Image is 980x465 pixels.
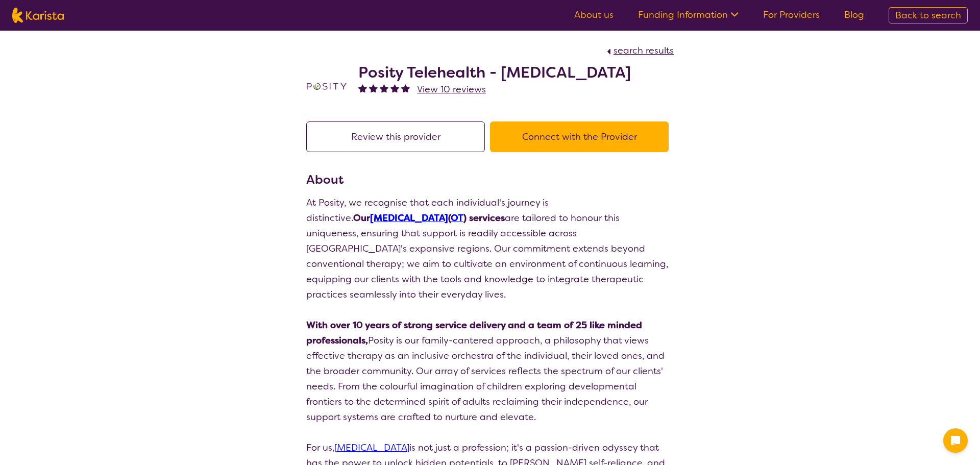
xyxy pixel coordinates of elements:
[306,170,674,189] h3: About
[490,131,674,143] a: Connect with the Provider
[306,317,674,425] p: Posity is our family-cantered approach, a philosophy that views effective therapy as an inclusive...
[358,63,631,82] h2: Posity Telehealth - [MEDICAL_DATA]
[451,212,463,224] a: OT
[763,9,820,21] a: For Providers
[334,442,409,454] a: [MEDICAL_DATA]
[353,212,505,224] strong: Our ( ) services
[306,131,490,143] a: Review this provider
[12,8,64,23] img: Karista logo
[604,44,674,57] a: search results
[614,44,674,57] span: search results
[490,121,669,152] button: Connect with the Provider
[370,212,448,224] a: [MEDICAL_DATA]
[417,82,486,97] a: View 10 reviews
[889,7,968,23] a: Back to search
[369,84,378,92] img: fullstar
[358,84,367,92] img: fullstar
[574,9,614,21] a: About us
[390,84,399,92] img: fullstar
[638,9,739,21] a: Funding Information
[380,84,388,92] img: fullstar
[306,319,642,347] strong: With over 10 years of strong service delivery and a team of 25 like minded professionals,
[306,66,347,107] img: t1bslo80pcylnzwjhndq.png
[306,121,485,152] button: Review this provider
[401,84,410,92] img: fullstar
[306,195,674,302] p: At Posity, we recognise that each individual's journey is distinctive. are tailored to honour thi...
[417,83,486,95] span: View 10 reviews
[895,9,961,21] span: Back to search
[844,9,864,21] a: Blog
